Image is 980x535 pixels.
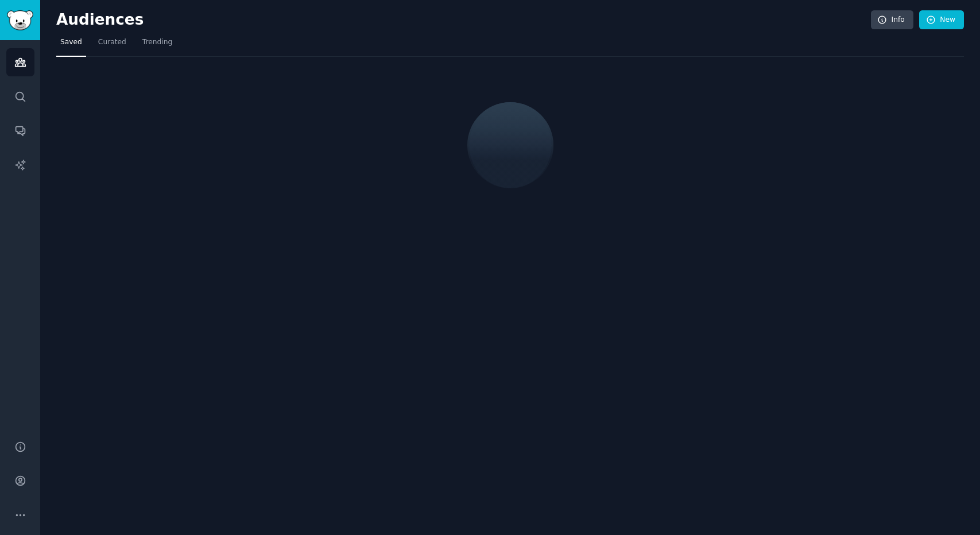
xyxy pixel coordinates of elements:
[871,10,913,30] a: Info
[94,33,130,57] a: Curated
[60,37,82,48] span: Saved
[56,11,871,29] h2: Audiences
[138,33,176,57] a: Trending
[98,37,126,48] span: Curated
[56,33,86,57] a: Saved
[142,37,172,48] span: Trending
[7,10,33,30] img: GummySearch logo
[919,10,964,30] a: New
